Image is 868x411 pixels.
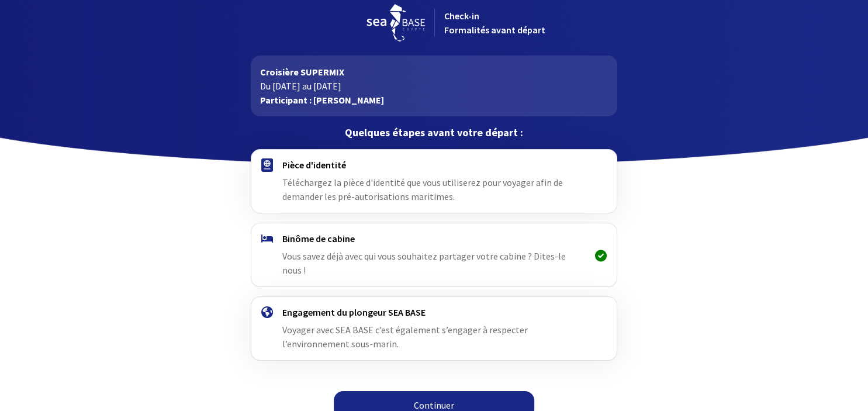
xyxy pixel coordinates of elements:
p: Croisière SUPERMIX [260,65,608,79]
p: Du [DATE] au [DATE] [260,79,608,93]
span: Check-in Formalités avant départ [444,10,545,36]
img: engagement.svg [261,306,273,318]
img: binome.svg [261,234,273,243]
h4: Binôme de cabine [282,233,586,244]
p: Participant : [PERSON_NAME] [260,93,608,107]
img: passport.svg [261,158,273,172]
span: Voyager avec SEA BASE c’est également s’engager à respecter l’environnement sous-marin. [282,324,528,350]
span: Téléchargez la pièce d'identité que vous utiliserez pour voyager afin de demander les pré-autoris... [282,177,563,202]
span: Vous savez déjà avec qui vous souhaitez partager votre cabine ? Dites-le nous ! [282,250,566,276]
h4: Engagement du plongeur SEA BASE [282,306,586,318]
h4: Pièce d'identité [282,159,586,171]
img: logo_seabase.svg [366,4,425,42]
p: Quelques étapes avant votre départ : [251,126,617,140]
